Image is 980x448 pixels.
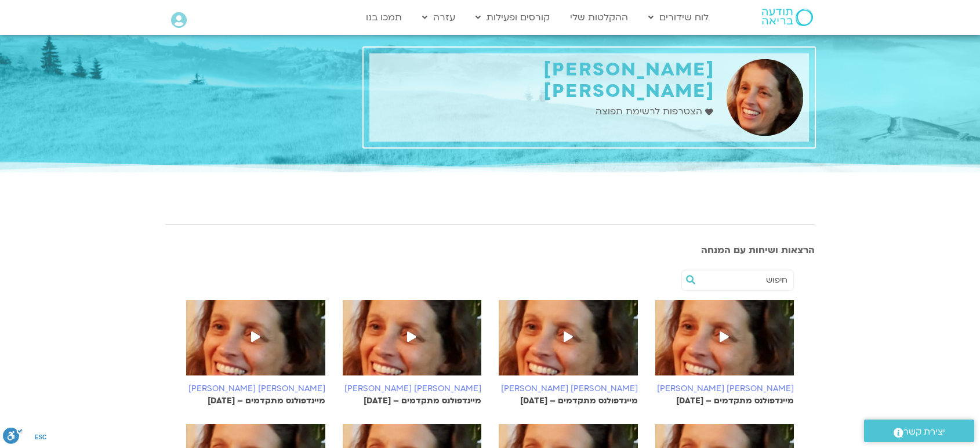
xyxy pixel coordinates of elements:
[186,300,325,406] a: [PERSON_NAME] [PERSON_NAME] מיינדפולנס מתקדמים – [DATE]
[864,420,974,442] a: יצירת קשר
[596,104,716,120] a: הצטרפות לרשימת תפוצה
[596,104,705,120] span: הצטרפות לרשימת תפוצה
[655,396,794,406] p: מיינדפולנס מתקדמים – [DATE]
[343,300,482,387] img: %D7%A1%D7%99%D7%92%D7%9C-%D7%91%D7%99%D7%A8%D7%9F-%D7%90%D7%91%D7%95%D7%97%D7%A6%D7%99%D7%A8%D7%9...
[762,9,813,26] img: תודעה בריאה
[343,384,482,393] h6: [PERSON_NAME] [PERSON_NAME]
[165,245,815,255] h3: הרצאות ושיחות עם המנחה
[499,300,638,406] a: [PERSON_NAME] [PERSON_NAME] מיינדפולנס מתקדמים – [DATE]
[375,59,715,102] h1: [PERSON_NAME] [PERSON_NAME]
[470,6,556,28] a: קורסים ופעילות
[416,6,461,28] a: עזרה
[564,6,634,28] a: ההקלטות שלי
[903,424,945,440] span: יצירת קשר
[699,270,787,290] input: חיפוש
[499,384,638,393] h6: [PERSON_NAME] [PERSON_NAME]
[186,300,325,387] img: %D7%A1%D7%99%D7%92%D7%9C-%D7%91%D7%99%D7%A8%D7%9F-%D7%90%D7%91%D7%95%D7%97%D7%A6%D7%99%D7%A8%D7%9...
[186,384,325,393] h6: [PERSON_NAME] [PERSON_NAME]
[655,384,794,393] h6: [PERSON_NAME] [PERSON_NAME]
[655,300,794,406] a: [PERSON_NAME] [PERSON_NAME] מיינדפולנס מתקדמים – [DATE]
[343,300,482,406] a: [PERSON_NAME] [PERSON_NAME] מיינדפולנס מתקדמים – [DATE]
[343,396,482,406] p: מיינדפולנס מתקדמים – [DATE]
[360,6,408,28] a: תמכו בנו
[643,6,714,28] a: לוח שידורים
[499,396,638,406] p: מיינדפולנס מתקדמים – [DATE]
[186,396,325,406] p: מיינדפולנס מתקדמים – [DATE]
[655,300,794,387] img: %D7%A1%D7%99%D7%92%D7%9C-%D7%91%D7%99%D7%A8%D7%9F-%D7%90%D7%91%D7%95%D7%97%D7%A6%D7%99%D7%A8%D7%9...
[499,300,638,387] img: %D7%A1%D7%99%D7%92%D7%9C-%D7%91%D7%99%D7%A8%D7%9F-%D7%90%D7%91%D7%95%D7%97%D7%A6%D7%99%D7%A8%D7%9...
